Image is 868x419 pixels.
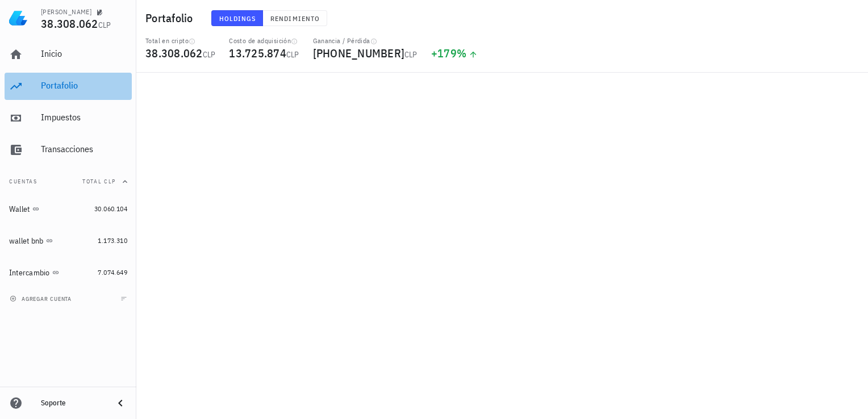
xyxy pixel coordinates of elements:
span: % [457,45,466,61]
div: avatar [843,9,861,27]
h1: Portafolio [145,9,198,27]
span: agregar cuenta [12,295,72,303]
span: [PHONE_NUMBER] [313,45,405,61]
div: wallet bnb [9,236,44,246]
div: Costo de adquisición [229,36,299,45]
span: CLP [98,20,111,30]
a: Wallet 30.060.104 [5,195,132,223]
div: Soporte [41,399,105,408]
a: wallet bnb 1.173.310 [5,227,132,254]
div: Impuestos [41,112,127,123]
span: Total CLP [82,178,116,185]
span: 1.173.310 [98,236,127,245]
div: Wallet [9,204,30,214]
span: 30.060.104 [94,204,127,213]
div: +179 [431,48,478,59]
button: CuentasTotal CLP [5,168,132,195]
div: Inicio [41,48,127,59]
div: Total en cripto [145,36,215,45]
div: Ganancia / Pérdida [313,36,418,45]
a: Intercambio 7.074.649 [5,259,132,286]
button: Holdings [211,10,264,26]
a: Portafolio [5,73,132,100]
span: Holdings [219,14,256,23]
div: Transacciones [41,144,127,154]
span: CLP [286,49,299,60]
div: Portafolio [41,80,127,91]
a: Inicio [5,41,132,68]
span: Rendimiento [270,14,320,23]
div: [PERSON_NAME] [41,7,91,16]
div: Intercambio [9,268,50,278]
button: Rendimiento [263,10,327,26]
img: LedgiFi [9,9,27,27]
span: CLP [404,49,418,60]
a: Transacciones [5,136,132,164]
span: CLP [203,49,216,60]
a: Impuestos [5,104,132,132]
span: 7.074.649 [98,268,127,276]
span: 38.308.062 [145,45,203,61]
span: 13.725.874 [229,45,286,61]
button: agregar cuenta [7,293,77,304]
span: 38.308.062 [41,16,98,31]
